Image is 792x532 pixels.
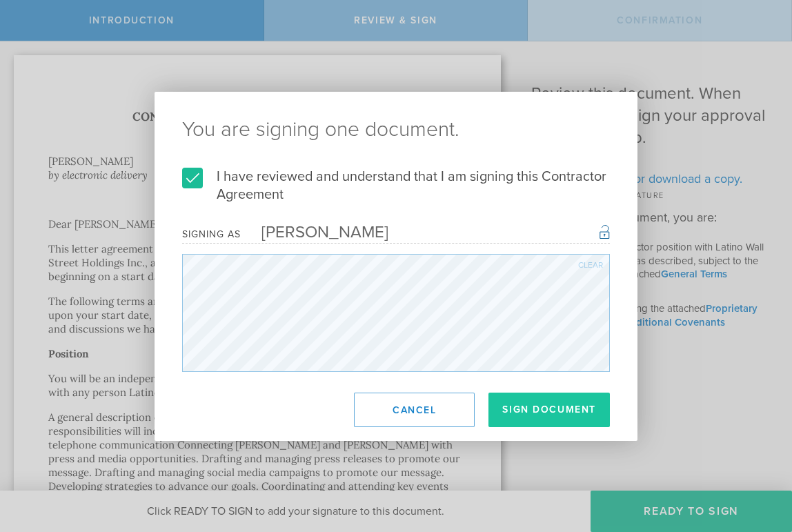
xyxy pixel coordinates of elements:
div: [PERSON_NAME] [241,222,388,242]
button: Cancel [354,393,475,427]
ng-pluralize: You are signing one document. [182,119,610,140]
button: Sign Document [488,393,610,427]
div: Signing as [182,228,241,240]
label: I have reviewed and understand that I am signing this Contractor Agreement [182,168,610,204]
iframe: Chat Widget [723,424,792,491]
